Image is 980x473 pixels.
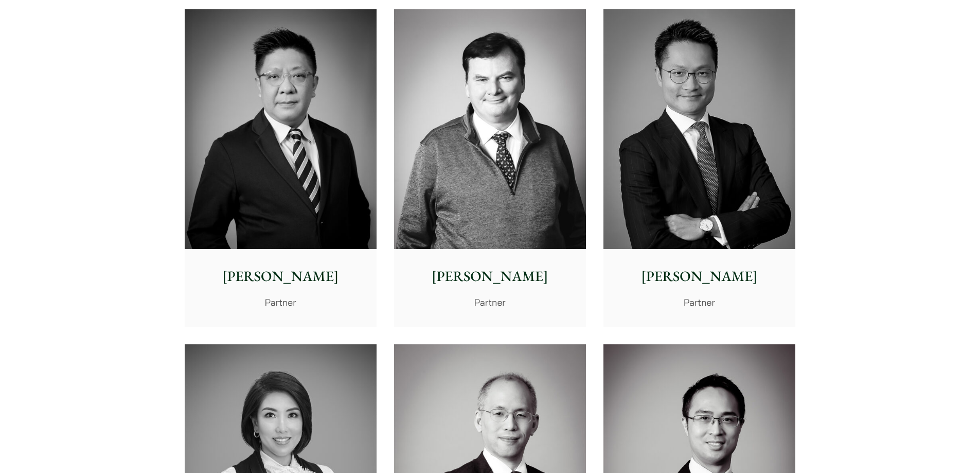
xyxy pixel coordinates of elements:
[402,295,578,309] p: Partner
[185,9,377,327] a: [PERSON_NAME] Partner
[612,295,787,309] p: Partner
[402,266,578,287] p: [PERSON_NAME]
[612,266,787,287] p: [PERSON_NAME]
[193,295,368,309] p: Partner
[603,9,795,327] a: [PERSON_NAME] Partner
[193,266,368,287] p: [PERSON_NAME]
[394,9,586,327] a: [PERSON_NAME] Partner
